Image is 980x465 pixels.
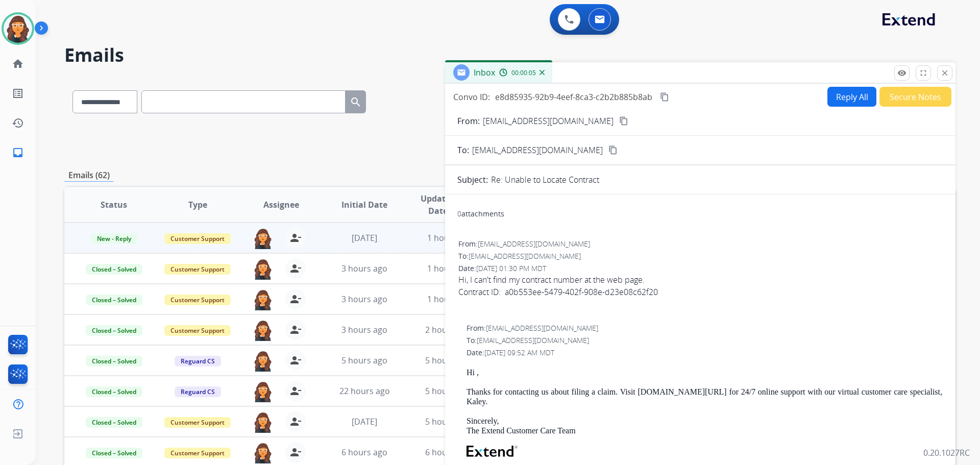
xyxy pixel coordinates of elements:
[457,174,488,186] p: Subject:
[86,325,142,336] span: Closed – Solved
[457,209,504,219] div: attachments
[467,417,942,435] p: Sincerely, The Extend Customer Care Team
[458,286,942,298] div: Contract ID: a0b553ee-5479-402f-908e-d23e08c62f20
[467,387,942,406] p: Thanks for contacting us about filing a claim. Visit [DOMAIN_NAME][URL] for 24/7 online support w...
[458,274,942,298] div: Hi, I can't find my contract number at the web page.
[827,87,876,107] button: Reply All
[491,174,599,186] p: Re: Unable to Locate Contract
[458,251,942,261] div: To:
[476,263,546,273] span: [DATE] 01:30 PM MDT
[467,323,942,333] div: From:
[86,295,142,305] span: Closed – Solved
[467,335,942,346] div: To:
[477,335,589,345] span: [EMAIL_ADDRESS][DOMAIN_NAME]
[263,199,299,211] span: Assignee
[12,58,24,70] mat-icon: home
[425,355,471,366] span: 5 hours ago
[175,356,221,366] span: Reguard CS
[940,68,949,78] mat-icon: close
[341,355,387,366] span: 5 hours ago
[341,324,387,335] span: 3 hours ago
[289,232,302,244] mat-icon: person_remove
[472,144,603,156] span: [EMAIL_ADDRESS][DOMAIN_NAME]
[86,417,142,428] span: Closed – Solved
[188,199,207,211] span: Type
[350,96,362,108] mat-icon: search
[486,323,598,333] span: [EMAIL_ADDRESS][DOMAIN_NAME]
[86,448,142,458] span: Closed – Solved
[164,295,231,305] span: Customer Support
[484,348,554,357] span: [DATE] 09:52 AM MDT
[64,45,955,65] h2: Emails
[608,145,618,155] mat-icon: content_copy
[289,293,302,305] mat-icon: person_remove
[289,385,302,397] mat-icon: person_remove
[474,67,495,78] span: Inbox
[467,348,942,358] div: Date:
[341,199,387,211] span: Initial Date
[352,232,377,243] span: [DATE]
[289,446,302,458] mat-icon: person_remove
[458,263,942,274] div: Date:
[289,262,302,275] mat-icon: person_remove
[253,411,273,433] img: agent-avatar
[64,169,114,182] p: Emails (62)
[175,386,221,397] span: Reguard CS
[352,416,377,427] span: [DATE]
[495,91,652,103] span: e8d85935-92b9-4eef-8ca3-c2b2b885b8ab
[453,91,490,103] p: Convo ID:
[923,447,970,459] p: 0.20.1027RC
[457,115,480,127] p: From:
[457,209,461,218] span: 0
[86,264,142,275] span: Closed – Solved
[4,14,32,43] img: avatar
[253,442,273,463] img: agent-avatar
[289,324,302,336] mat-icon: person_remove
[458,239,942,249] div: From:
[467,446,518,457] img: Extend Logo
[91,233,137,244] span: New - Reply
[425,324,471,335] span: 2 hours ago
[469,251,581,261] span: [EMAIL_ADDRESS][DOMAIN_NAME]
[164,417,231,428] span: Customer Support
[483,115,614,127] p: [EMAIL_ADDRESS][DOMAIN_NAME]
[341,447,387,458] span: 6 hours ago
[289,354,302,366] mat-icon: person_remove
[253,350,273,372] img: agent-avatar
[478,239,590,249] span: [EMAIL_ADDRESS][DOMAIN_NAME]
[101,199,127,211] span: Status
[425,385,471,397] span: 5 hours ago
[511,69,536,77] span: 00:00:05
[12,87,24,100] mat-icon: list_alt
[660,92,669,102] mat-icon: content_copy
[425,416,471,427] span: 5 hours ago
[415,192,461,217] span: Updated Date
[341,293,387,305] span: 3 hours ago
[86,386,142,397] span: Closed – Solved
[253,228,273,249] img: agent-avatar
[425,447,471,458] span: 6 hours ago
[619,116,628,126] mat-icon: content_copy
[86,356,142,366] span: Closed – Solved
[164,325,231,336] span: Customer Support
[164,264,231,275] span: Customer Support
[12,117,24,129] mat-icon: history
[339,385,390,397] span: 22 hours ago
[457,144,469,156] p: To:
[253,320,273,341] img: agent-avatar
[467,368,942,377] p: Hi ,
[341,263,387,274] span: 3 hours ago
[879,87,951,107] button: Secure Notes
[897,68,906,78] mat-icon: remove_red_eye
[427,263,469,274] span: 1 hour ago
[253,289,273,310] img: agent-avatar
[164,233,231,244] span: Customer Support
[12,146,24,159] mat-icon: inbox
[427,293,469,305] span: 1 hour ago
[427,232,469,243] span: 1 hour ago
[164,448,231,458] span: Customer Support
[253,258,273,280] img: agent-avatar
[253,381,273,402] img: agent-avatar
[289,415,302,428] mat-icon: person_remove
[919,68,928,78] mat-icon: fullscreen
